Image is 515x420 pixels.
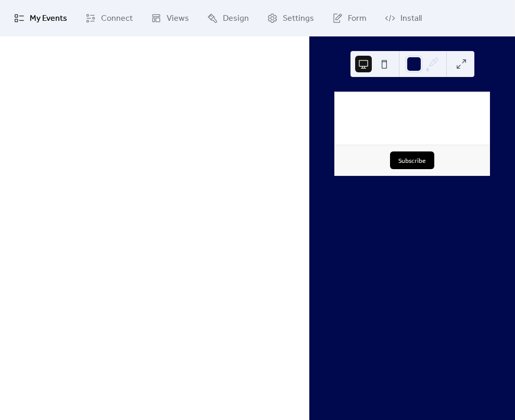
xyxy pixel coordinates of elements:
span: Install [400,12,422,25]
span: Settings [283,12,314,25]
span: Views [167,12,189,25]
span: My Events [30,12,67,25]
a: Connect [78,4,141,32]
a: Views [143,4,197,32]
a: My Events [6,4,75,32]
span: Form [348,12,367,25]
a: Design [199,4,257,32]
button: Subscribe [390,151,434,169]
a: Form [324,4,374,32]
span: Connect [101,12,133,25]
span: Design [223,12,249,25]
a: Install [377,4,430,32]
a: Settings [259,4,322,32]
